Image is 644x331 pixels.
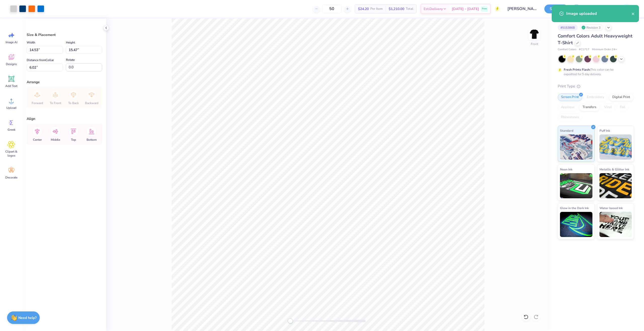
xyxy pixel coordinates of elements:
[587,4,634,14] a: [PERSON_NAME]
[482,7,487,11] span: Free
[544,5,568,13] button: Save
[6,40,17,44] span: Image AI
[560,134,592,160] img: Standard
[27,32,102,37] div: Size & Placement
[66,39,75,45] label: Height
[406,6,413,12] span: Total
[6,106,16,110] span: Upload
[558,83,634,89] div: Print Type
[71,138,76,142] span: Top
[579,104,599,111] div: Transfers
[631,11,635,17] button: close
[27,57,54,63] label: Distance from Collar
[389,6,404,12] span: $1,210.00
[3,150,20,158] span: Clipart & logos
[558,93,582,101] div: Screen Print
[599,212,632,237] img: Water based Ink
[560,205,589,211] span: Glow in the Dark Ink
[5,175,17,179] span: Decorate
[558,104,578,111] div: Applique
[584,93,608,101] div: Embroidery
[560,212,592,237] img: Glow in the Dark Ink
[617,104,628,111] div: Foil
[531,42,538,46] div: Front
[5,84,17,88] span: Add Text
[558,114,582,121] div: Rhinestones
[560,167,572,172] span: Neon Ink
[599,173,632,198] img: Metallic & Glitter Ink
[87,138,97,142] span: Bottom
[592,48,617,52] span: Minimum Order: 24 +
[566,11,631,17] div: Image uploaded
[564,68,590,72] strong: Fresh Prints Flash:
[424,6,443,12] span: Est. Delivery
[370,6,383,12] span: Per Item
[322,4,342,13] input: – –
[27,39,35,45] label: Width
[529,29,539,39] img: Front
[560,173,592,198] img: Neon Ink
[558,24,578,31] div: # 515386B
[288,318,293,323] div: Accessibility label
[622,4,632,14] img: Josephine Amber Orros
[33,138,42,142] span: Center
[558,33,632,46] span: Comfort Colors Adult Heavyweight T-Shirt
[579,48,589,52] span: # C1717
[564,67,626,76] div: This color can be expedited for 5 day delivery.
[66,57,75,63] label: Rotate
[580,24,603,31] div: Revision 3
[27,116,102,121] div: Align
[601,104,615,111] div: Vinyl
[8,128,15,132] span: Greek
[560,128,573,133] span: Standard
[609,93,633,101] div: Digital Print
[51,138,60,142] span: Middle
[18,315,36,320] strong: Need help?
[504,4,541,14] input: Untitled Design
[599,167,629,172] span: Metallic & Glitter Ink
[6,62,17,66] span: Designs
[599,205,623,211] span: Water based Ink
[452,6,479,12] span: [DATE] - [DATE]
[358,6,369,12] span: $24.20
[599,128,610,133] span: Puff Ink
[27,79,102,85] div: Arrange
[558,48,576,52] span: Comfort Colors
[599,134,632,160] img: Puff Ink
